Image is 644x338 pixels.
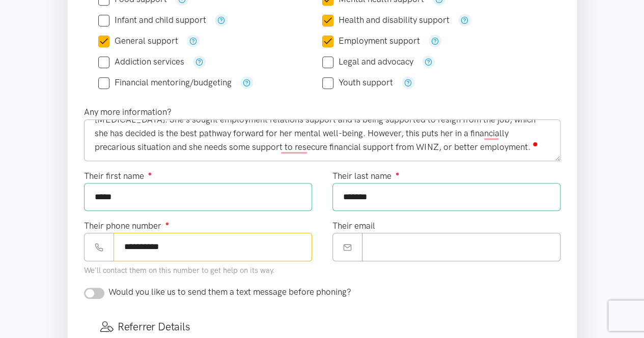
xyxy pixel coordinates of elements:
label: Their email [332,219,375,233]
small: We'll contact them on this number to get help on its way. [84,266,275,275]
span: Would you like us to send them a text message before phoning? [108,287,351,297]
label: Their phone number [84,219,170,233]
h3: Referrer Details [100,319,544,334]
label: Youth support [322,78,393,87]
label: Their first name [84,169,152,183]
label: Their last name [332,169,400,183]
input: Email [362,233,561,261]
label: Infant and child support [98,16,206,24]
label: Employment support [322,37,420,45]
label: Legal and advocacy [322,57,413,66]
input: Phone number [114,233,312,261]
label: General support [98,37,178,45]
sup: ● [148,170,152,177]
label: Financial mentoring/budgeting [98,78,232,87]
sup: ● [396,170,400,177]
label: Addiction services [98,57,184,66]
label: Health and disability support [322,16,450,24]
sup: ● [165,220,170,227]
textarea: To enrich screen reader interactions, please activate Accessibility in Grammarly extension settings [84,119,561,161]
label: Any more information? [84,105,172,119]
